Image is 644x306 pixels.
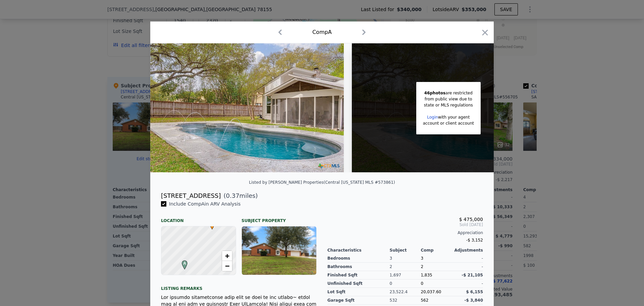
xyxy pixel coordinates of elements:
div: 3 [390,254,421,263]
span: 20,037.60 [421,290,441,294]
div: A [180,260,184,264]
div: are restricted [423,90,474,96]
a: Login [427,115,438,120]
div: 1,697 [390,271,421,279]
div: Appreciation [327,230,483,235]
div: [STREET_ADDRESS] [161,191,221,201]
span: -$ 21,105 [462,273,483,277]
div: account or client account [423,120,474,126]
div: Bathrooms [327,263,390,271]
div: 2 [421,263,452,271]
span: 3 [421,256,423,261]
span: -$ 3,152 [466,238,483,243]
span: Sold [DATE] [327,222,483,227]
span: 1,835 [421,273,432,277]
div: - [452,263,483,271]
span: + [225,252,229,260]
span: A [180,260,189,266]
div: from public view due to [423,96,474,102]
span: 0.37 [226,192,239,199]
div: Bedrooms [327,254,390,263]
img: Property Img [150,43,344,172]
div: 2 [390,263,421,271]
div: Listed by [PERSON_NAME] Properties (Central [US_STATE] MLS #573861) [249,180,395,185]
span: $ 6,155 [466,290,483,294]
span: − [225,262,229,270]
span: ( miles) [221,191,258,201]
div: Comp [421,248,452,253]
div: state or MLS regulations [423,102,474,108]
div: Unfinished Sqft [327,279,390,288]
div: Characteristics [327,248,390,253]
div: 23,522.4 [390,288,421,296]
span: -$ 3,840 [465,298,483,303]
div: Subject [390,248,421,253]
span: with your agent [438,115,470,120]
span: $ 475,000 [459,217,483,222]
div: Finished Sqft [327,271,390,279]
a: Zoom out [222,261,232,271]
div: Adjustments [452,248,483,253]
div: 0 [390,279,421,288]
div: Lot Sqft [327,288,390,296]
div: Garage Sqft [327,296,390,305]
div: Comp A [312,28,332,36]
div: - [452,279,483,288]
span: 562 [421,298,428,303]
div: Listing remarks [161,280,317,291]
div: - [452,254,483,263]
span: Include Comp A in ARV Analysis [166,201,243,207]
div: Subject Property [241,213,317,223]
div: Location [161,213,236,223]
div: 532 [390,296,421,305]
a: Zoom in [222,251,232,261]
span: 0 [421,281,423,286]
span: 46 photos [424,91,445,95]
